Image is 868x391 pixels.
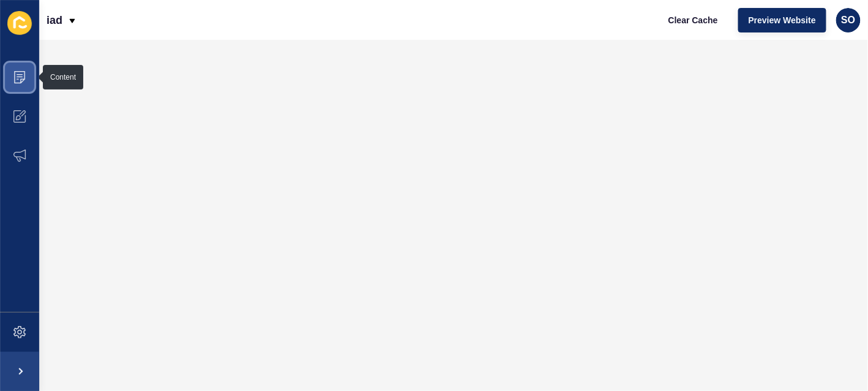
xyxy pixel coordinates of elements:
[841,14,855,26] span: SO
[50,72,76,82] div: Content
[749,14,816,26] span: Preview Website
[47,5,62,36] p: iad
[658,8,728,32] button: Clear Cache
[668,14,718,26] span: Clear Cache
[738,8,826,32] button: Preview Website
